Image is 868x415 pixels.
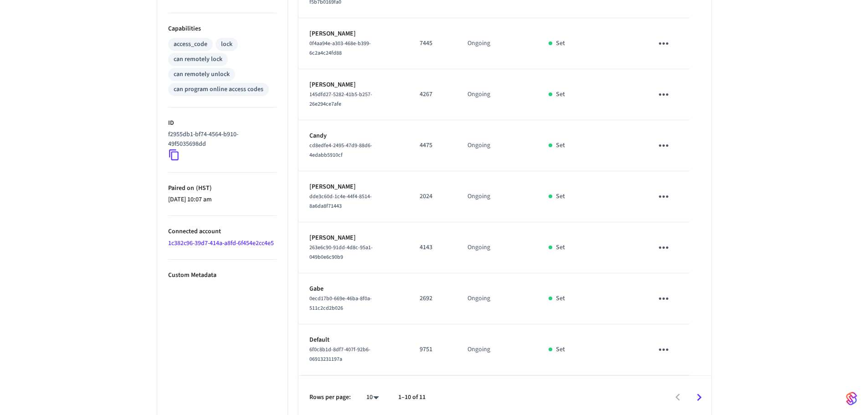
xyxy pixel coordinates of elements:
[457,171,538,222] td: Ongoing
[420,90,446,99] p: 4267
[362,391,384,404] div: 10
[168,184,277,193] p: Paired on
[457,120,538,171] td: Ongoing
[168,239,274,248] a: 1c382c96-39d7-414a-a8fd-6f454e2cc4e5
[457,69,538,120] td: Ongoing
[221,40,232,49] div: lock
[309,346,370,363] span: 6f0c8b1d-8df7-407f-92b6-06913231197a
[174,40,207,49] div: access_code
[556,243,565,252] p: Set
[309,295,372,312] span: 0ecd17b0-669e-46ba-8f0a-511c2cd2b026
[309,244,373,261] span: 263e6c90-91dd-4d8c-95a1-049b0e6c90b9
[174,70,230,79] div: can remotely unlock
[420,243,446,252] p: 4143
[556,345,565,354] p: Set
[457,324,538,375] td: Ongoing
[309,284,398,294] p: Gabe
[556,39,565,48] p: Set
[168,130,273,149] p: f2955db1-bf74-4564-b910-49f5035698dd
[309,193,372,210] span: dde3c60d-1c4e-44f4-8514-8a6da8f71443
[420,345,446,354] p: 9751
[168,195,277,205] p: [DATE] 10:07 am
[420,192,446,201] p: 2024
[309,182,398,192] p: [PERSON_NAME]
[309,393,351,402] p: Rows per page:
[420,294,446,303] p: 2692
[309,131,398,141] p: Candy
[556,192,565,201] p: Set
[398,393,426,402] p: 1–10 of 11
[457,222,538,273] td: Ongoing
[309,233,398,243] p: [PERSON_NAME]
[556,294,565,303] p: Set
[168,227,277,236] p: Connected account
[457,273,538,324] td: Ongoing
[420,39,446,48] p: 7445
[168,118,277,128] p: ID
[556,90,565,99] p: Set
[168,24,277,34] p: Capabilities
[309,80,398,90] p: [PERSON_NAME]
[309,40,371,57] span: 0f4aa94e-a303-468e-b399-6c2a4c24fd88
[194,184,212,193] span: ( HST )
[457,18,538,69] td: Ongoing
[174,55,222,64] div: can remotely lock
[420,141,446,150] p: 4475
[846,391,857,406] img: SeamLogoGradient.69752ec5.svg
[309,335,398,345] p: Default
[168,271,277,280] p: Custom Metadata
[309,29,398,39] p: [PERSON_NAME]
[556,141,565,150] p: Set
[309,142,372,159] span: cd8edfe4-2495-47d9-88d6-4edabb5910cf
[688,387,710,408] button: Go to next page
[174,85,263,94] div: can program online access codes
[309,91,372,108] span: 145dfd27-5282-41b5-b257-26e294ce7afe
